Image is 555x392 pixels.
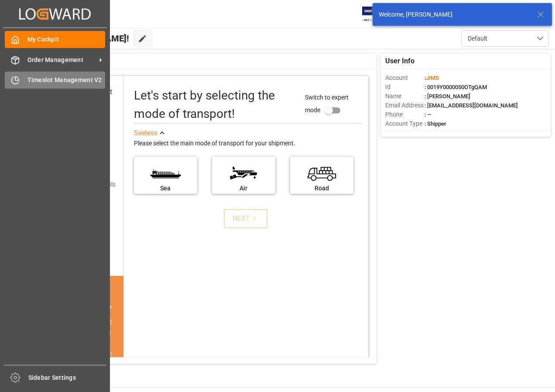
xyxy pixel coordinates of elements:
span: Name [385,92,425,101]
span: Switch to expert mode [305,94,349,113]
span: Order Management [27,55,96,65]
div: Welcome, [PERSON_NAME] [379,10,529,19]
span: Sidebar Settings [28,373,106,382]
img: Exertis%20JAM%20-%20Email%20Logo.jpg_1722504956.jpg [362,7,392,22]
span: : [PERSON_NAME] [425,93,470,100]
div: Road [295,184,349,193]
span: My Cockpit [27,35,106,44]
span: Default [468,34,487,43]
a: My Cockpit [5,31,105,48]
span: Email Address [385,101,425,110]
div: See less [134,128,158,138]
div: Sea [138,184,193,193]
a: Timeslot Management V2 [5,72,105,89]
span: Phone [385,110,425,119]
span: Account Type [385,119,425,128]
button: open menu [461,30,548,47]
div: Please select the main mode of transport for your shipment. [134,138,362,149]
span: : [425,75,439,81]
div: Air [216,184,271,193]
span: Timeslot Management V2 [27,76,106,85]
span: : 0019Y0000050OTgQAM [425,84,487,90]
span: : — [425,111,432,118]
span: : Shipper [425,120,446,127]
span: JIMS [426,75,439,81]
div: Let's start by selecting the mode of transport! [134,86,297,123]
div: Add shipping details [61,180,116,189]
span: Account [385,73,425,83]
button: NEXT [224,209,267,228]
div: NEXT [233,213,259,224]
span: User Info [385,56,415,66]
span: : [EMAIL_ADDRESS][DOMAIN_NAME] [425,102,518,109]
span: Id [385,83,425,92]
